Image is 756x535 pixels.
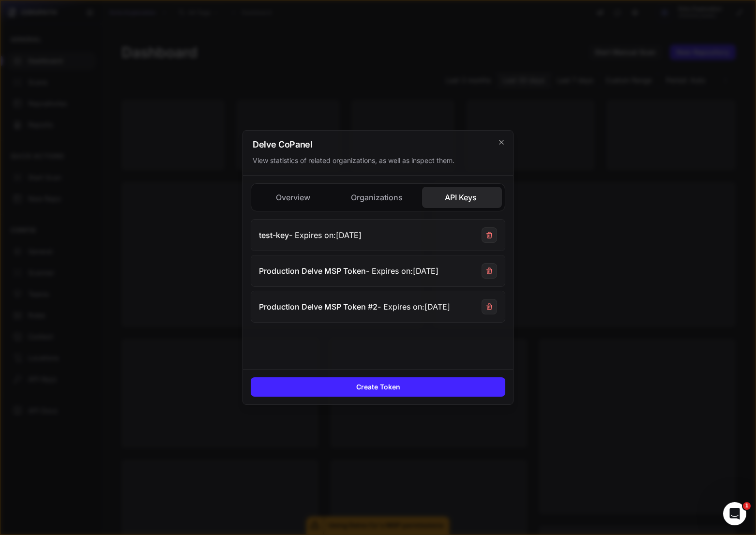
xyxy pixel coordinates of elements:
iframe: Intercom live chat [723,502,746,525]
button: Overview [254,187,334,208]
button: API Keys [422,187,502,208]
svg: cross 2, [498,138,505,146]
span: - Expires on: [DATE] [259,229,362,241]
span: - Expires on: [DATE] [259,265,438,277]
h2: Delve Co Panel [253,140,503,149]
span: Production Delve MSP Token [259,266,366,276]
span: - Expires on: [DATE] [259,301,450,312]
span: 1 [743,502,751,510]
div: View statistics of related organizations, as well as inspect them. [253,156,503,165]
button: Organizations [338,187,418,208]
span: test-key [259,230,289,240]
button: Create Token [251,377,505,397]
span: Production Delve MSP Token #2 [259,302,378,312]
